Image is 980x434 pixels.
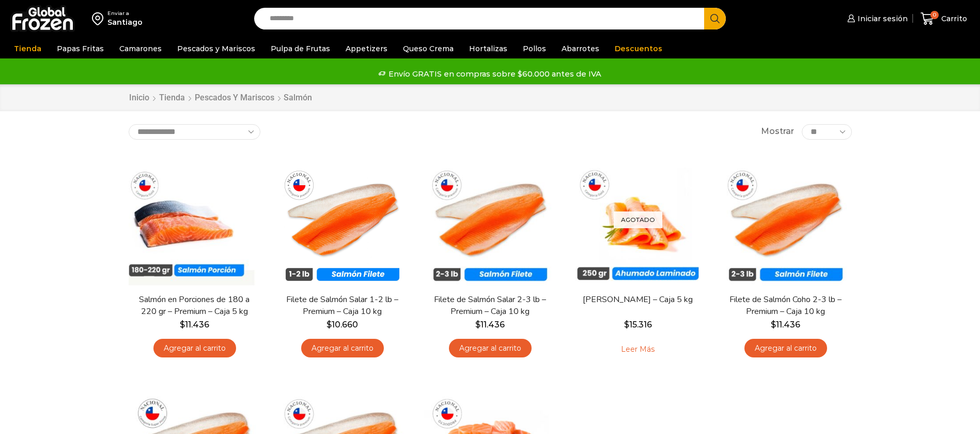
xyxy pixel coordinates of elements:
select: Pedido de la tienda [129,124,260,140]
a: Tienda [159,92,185,104]
span: $ [326,320,332,330]
a: Camarones [114,39,167,58]
a: Filete de Salmón Coho 2-3 lb – Premium – Caja 10 kg [726,294,845,318]
span: 0 [930,11,939,19]
a: Abarrotes [556,39,604,58]
a: Pollos [518,39,551,58]
a: Salmón en Porciones de 180 a 220 gr – Premium – Caja 5 kg [135,294,254,318]
span: Carrito [939,13,967,24]
h1: Salmón [284,93,312,102]
bdi: 11.436 [180,320,209,330]
bdi: 11.436 [475,320,505,330]
a: Agregar al carrito: “Filete de Salmón Salar 1-2 lb – Premium - Caja 10 kg” [301,339,384,358]
div: Enviar a [107,10,143,17]
a: 0 Carrito [918,7,970,31]
nav: Breadcrumb [129,92,312,104]
span: $ [771,320,776,330]
a: Leé más sobre “Salmón Ahumado Laminado - Caja 5 kg” [605,339,671,361]
a: Descuentos [610,39,667,58]
a: Filete de Salmón Salar 1-2 lb – Premium – Caja 10 kg [283,294,401,318]
span: $ [624,320,629,330]
a: Agregar al carrito: “Filete de Salmón Salar 2-3 lb - Premium - Caja 10 kg” [449,339,532,358]
a: Inicio [129,92,150,104]
a: Agregar al carrito: “Salmón en Porciones de 180 a 220 gr - Premium - Caja 5 kg” [153,339,236,358]
a: Filete de Salmón Salar 2-3 lb – Premium – Caja 10 kg [430,294,549,318]
bdi: 11.436 [771,320,800,330]
span: Mostrar [761,126,794,138]
span: $ [180,320,185,330]
bdi: 10.660 [326,320,358,330]
a: Pescados y Mariscos [172,39,260,58]
a: Pulpa de Frutas [266,39,335,58]
a: Appetizers [340,39,393,58]
span: $ [475,320,480,330]
img: address-field-icon.svg [92,10,107,27]
a: Pescados y Mariscos [194,92,275,104]
span: Iniciar sesión [855,13,908,24]
a: Iniciar sesión [845,8,908,29]
a: Hortalizas [464,39,512,58]
a: Papas Fritas [52,39,109,58]
a: [PERSON_NAME] – Caja 5 kg [578,294,697,306]
button: Search button [704,8,726,29]
p: Agotado [614,211,662,228]
bdi: 15.316 [624,320,652,330]
div: Santiago [107,17,143,27]
a: Queso Crema [398,39,459,58]
a: Agregar al carrito: “Filete de Salmón Coho 2-3 lb - Premium - Caja 10 kg” [744,339,827,358]
a: Tienda [9,39,46,58]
